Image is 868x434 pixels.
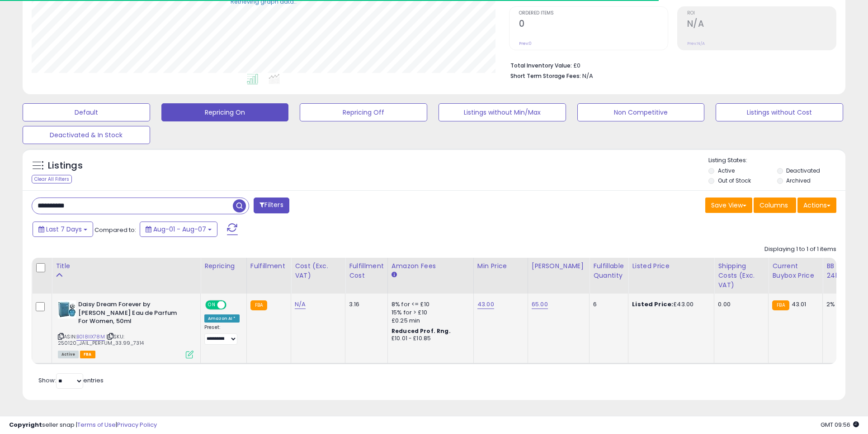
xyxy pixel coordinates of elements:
div: Current Buybox Price [772,261,819,280]
div: Amazon Fees [392,261,470,271]
h2: N/A [687,19,836,31]
a: Terms of Use [77,420,116,429]
span: ON [206,301,217,309]
span: | SKU: 250120_JAIL_PERFUM_33.99_7314 [58,333,144,347]
div: Displaying 1 to 1 of 1 items [764,245,836,254]
div: Clear All Filters [32,175,72,183]
button: Listings without Min/Max [439,103,566,121]
h5: Listings [48,159,83,172]
div: 8% for <= £10 [392,300,467,309]
small: Amazon Fees. [392,271,397,279]
span: 43.01 [792,300,807,309]
label: Archived [786,177,811,184]
label: Deactivated [786,167,820,174]
div: seller snap | | [9,421,157,429]
button: Repricing Off [300,103,427,121]
div: 0.00 [718,300,761,309]
div: ASIN: [58,300,193,357]
button: Last 7 Days [33,222,93,237]
div: Fulfillment [250,261,287,271]
small: FBA [772,300,789,310]
strong: Copyright [9,420,42,429]
small: Prev: 0 [519,41,532,46]
div: Fulfillable Quantity [593,261,624,280]
div: 3.16 [349,300,381,309]
button: Default [23,103,150,121]
b: Daisy Dream Forever by [PERSON_NAME] Eau de Parfum For Women, 50ml [78,300,188,328]
button: Non Competitive [577,103,705,121]
div: £43.00 [632,300,707,309]
div: Fulfillment Cost [349,261,384,280]
button: Save View [705,198,752,213]
small: Prev: N/A [687,41,705,46]
span: ROI [687,11,836,16]
label: Out of Stock [718,177,751,184]
span: Last 7 Days [46,225,82,234]
a: B018IIX78M [76,333,105,341]
span: Aug-01 - Aug-07 [153,225,206,234]
img: 41BF7osQuGL._SL40_.jpg [58,300,76,318]
div: 6 [593,300,621,309]
button: Listings without Cost [716,103,843,121]
a: N/A [295,300,306,309]
b: Reduced Prof. Rng. [392,327,451,335]
p: Listing States: [708,156,845,165]
a: Privacy Policy [117,420,157,429]
a: 65.00 [532,300,548,309]
span: Compared to: [94,226,136,234]
div: BB Share 24h. [826,261,859,280]
span: Columns [759,201,788,210]
div: Title [56,261,197,271]
span: Show: entries [38,376,104,385]
div: Cost (Exc. VAT) [295,261,341,280]
div: 2% [826,300,856,309]
button: Filters [254,198,289,213]
h2: 0 [519,19,668,31]
span: 2025-08-15 09:56 GMT [821,420,859,429]
div: Min Price [477,261,524,271]
b: Total Inventory Value: [510,62,572,69]
button: Deactivated & In Stock [23,126,150,144]
span: FBA [80,351,95,358]
span: Ordered Items [519,11,668,16]
small: FBA [250,300,267,310]
button: Actions [797,198,836,213]
div: Amazon AI * [204,314,240,323]
span: N/A [582,72,593,80]
button: Aug-01 - Aug-07 [140,222,217,237]
button: Columns [754,198,796,213]
div: £0.25 min [392,317,467,325]
div: Shipping Costs (Exc. VAT) [718,261,764,290]
li: £0 [510,59,830,70]
a: 43.00 [477,300,494,309]
b: Listed Price: [632,300,673,309]
div: Preset: [204,324,240,345]
span: OFF [225,301,240,309]
b: Short Term Storage Fees: [510,72,581,80]
span: All listings currently available for purchase on Amazon [58,351,79,358]
div: [PERSON_NAME] [532,261,585,271]
div: £10.01 - £10.85 [392,335,467,342]
label: Active [718,167,735,174]
button: Repricing On [161,103,289,121]
div: Listed Price [632,261,710,271]
div: 15% for > £10 [392,309,467,317]
div: Repricing [204,261,243,271]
